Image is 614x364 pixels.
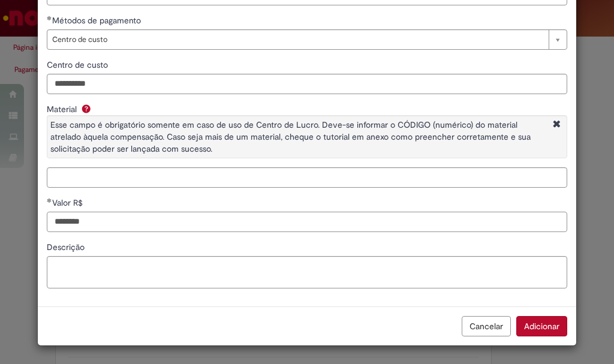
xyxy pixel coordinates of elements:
i: Fechar More information Por question_material [550,119,564,131]
textarea: Descrição [47,256,567,288]
button: Adicionar [516,316,567,336]
button: Cancelar [462,316,511,336]
span: Ajuda para Material [79,104,94,113]
span: Esse campo é obrigatório somente em caso de uso de Centro de Lucro. Deve-se informar o CÓDIGO (nu... [50,119,531,154]
input: Valor R$ [47,212,567,232]
input: Centro de custo [47,74,567,94]
span: Obrigatório Preenchido [47,198,52,203]
span: Descrição [47,242,87,252]
span: Material [47,104,79,115]
span: Métodos de pagamento [52,15,143,26]
span: Centro de custo [47,59,110,70]
span: Obrigatório Preenchido [47,16,52,20]
input: Material [47,167,567,188]
span: Valor R$ [52,197,85,208]
span: Centro de custo [52,30,543,49]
